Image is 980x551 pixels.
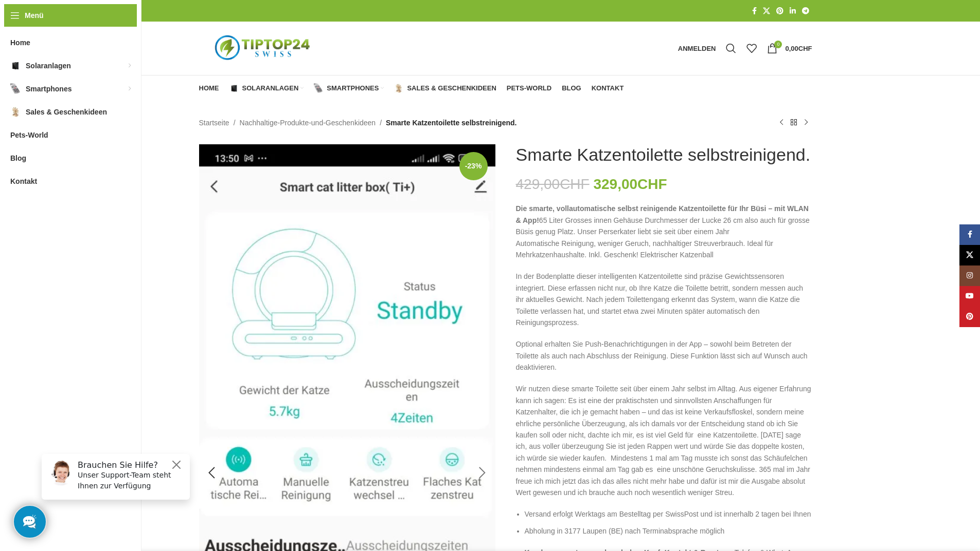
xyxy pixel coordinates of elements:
a: Smartphones [314,78,384,99]
h1: Smarte Katzentoilette selbstreinigend. [516,144,811,165]
li: Abholung in 3177 Laupen (BE) nach Terminabsprache möglich [525,525,812,537]
span: Kontakt [592,84,624,92]
p: In der Bodenplatte dieser intelligenten Katzentoilette sind präzise Gewichtssensoren integriert. ... [516,271,812,328]
a: Logo der Website [199,44,328,52]
h6: Brauchen Sie Hilfe? [44,14,150,24]
span: Blog [10,149,26,167]
p: Wir nutzen diese smarte Toilette seit über einem Jahr selbst im Alltag. Aus eigener Erfahrung kan... [516,383,812,498]
span: Kontakt [10,172,37,191]
a: Home [199,78,219,99]
a: Telegram Social Link [799,4,812,18]
strong: Die smarte, vollautomatische selbst reinigende Katzentoilette für Ihr Büsi – mit WLAN & App! [516,204,809,224]
a: Pinterest Social Link [959,307,980,327]
a: X Social Link [760,4,773,18]
span: -23% [459,152,488,180]
bdi: 0,00 [785,45,812,52]
a: Suche [721,38,741,59]
p: Optional erhalten Sie Push-Benachrichtigungen in der App – sowohl beim Betreten der Toilette als ... [516,338,812,373]
a: YouTube Social Link [959,286,980,307]
span: Pets-World [507,84,551,92]
a: Sales & Geschenkideen [394,78,496,99]
img: Sales & Geschenkideen [10,107,21,117]
img: Smartphones [314,84,323,93]
p: 65 Liter Grosses innen Gehäuse Durchmesser der Lucke 26 cm also auch für grosse Büsis genug Platz... [516,203,812,260]
a: Nachhaltige-Produkte-und-Geschenkideen [240,117,376,128]
span: Home [10,33,30,52]
img: Sales & Geschenkideen [394,84,403,93]
span: Menü [25,10,44,21]
a: Instagram Social Link [959,265,980,286]
a: Solaranlagen [229,78,304,99]
a: LinkedIn Social Link [787,4,799,18]
div: Hauptnavigation [194,78,629,99]
a: Nächstes Produkt [800,117,812,129]
span: Home [199,84,219,92]
a: Facebook Social Link [749,4,760,18]
button: Close [137,13,149,25]
div: Next slide [470,460,495,486]
span: Smartphones [26,80,72,98]
span: Pets-World [10,126,48,144]
span: 0 [774,41,782,48]
a: Vorheriges Produkt [775,117,788,129]
img: Solaranlagen [10,61,21,71]
span: CHF [560,176,590,192]
a: Kontakt [592,78,624,99]
span: Solaranlagen [26,56,71,75]
a: Pinterest Social Link [773,4,787,18]
a: Pets-World [507,78,551,99]
span: Sales & Geschenkideen [26,103,107,121]
a: X Social Link [959,245,980,265]
nav: Breadcrumb [199,117,517,128]
bdi: 429,00 [516,176,590,192]
span: Smartphones [327,84,379,92]
span: CHF [798,45,812,52]
span: CHF [637,176,667,192]
a: 0 0,00CHF [762,38,817,59]
li: Versand erfolgt Werktags am Bestelltag per SwissPost und ist innerhalb 2 tagen bei Ihnen [525,508,812,520]
bdi: 329,00 [593,176,667,192]
a: Blog [562,78,581,99]
img: Solaranlagen [229,84,239,93]
p: Unser Support-Team steht Ihnen zur Verfügung [44,24,150,46]
span: Smarte Katzentoilette selbstreinigend. [386,117,516,128]
span: Sales & Geschenkideen [407,84,496,92]
span: Blog [562,84,581,92]
a: Facebook Social Link [959,224,980,245]
a: Startseite [199,117,229,128]
span: Solaranlagen [242,84,299,92]
div: Meine Wunschliste [741,38,762,59]
img: Customer service [14,14,40,40]
img: Smartphones [10,84,21,94]
span: Anmelden [678,45,716,52]
div: Previous slide [199,460,225,486]
a: Anmelden [673,38,721,59]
